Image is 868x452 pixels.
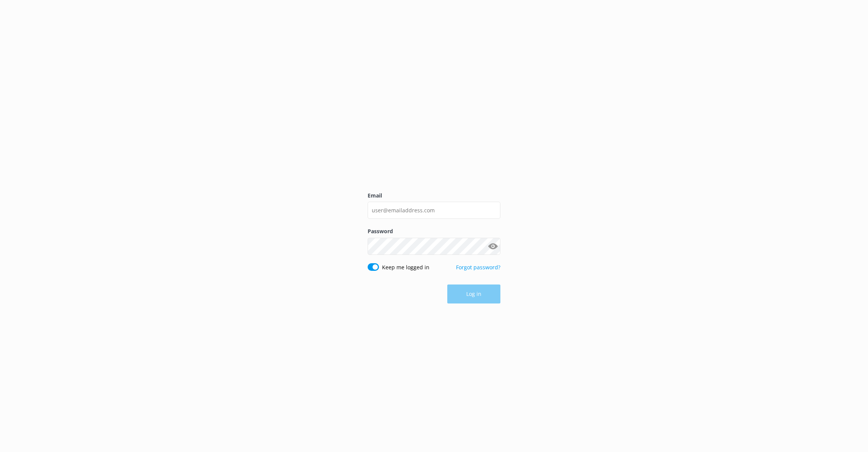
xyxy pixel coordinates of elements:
label: Keep me logged in [382,263,429,272]
a: Forgot password? [456,264,500,271]
button: Show password [485,239,500,254]
label: Email [368,191,500,200]
label: Password [368,227,500,235]
input: user@emailaddress.com [368,202,500,219]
